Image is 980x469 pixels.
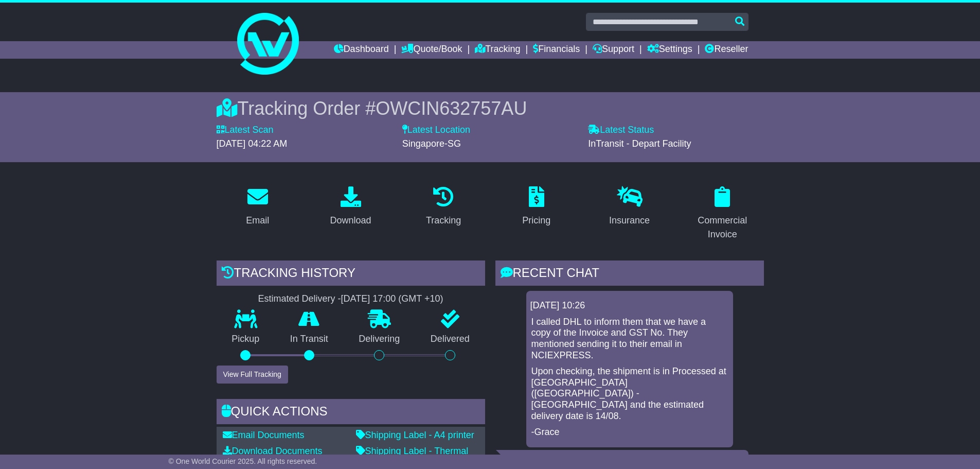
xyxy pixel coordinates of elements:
[602,183,656,231] a: Insurance
[217,366,288,384] button: View Full Tracking
[531,317,728,361] p: I called DHL to inform them that we have a copy of the Invoice and GST No. They mentioned sending...
[530,300,729,311] div: [DATE] 10:26
[217,138,288,149] span: [DATE] 04:22 AM
[681,183,764,245] a: Commercial Invoice
[217,293,485,305] div: Estimated Delivery -
[533,41,580,59] a: Financials
[647,41,692,59] a: Settings
[475,41,520,59] a: Tracking
[376,98,527,119] span: OWCIN632757AU
[402,138,461,149] span: Singapore-SG
[531,427,728,438] p: -Grace
[341,293,443,305] div: [DATE] 17:00 (GMT +10)
[217,260,485,288] div: Tracking history
[246,214,269,228] div: Email
[323,183,378,231] a: Download
[356,446,469,467] a: Shipping Label - Thermal printer
[419,183,468,231] a: Tracking
[689,454,744,465] div: [DATE] 17:13
[515,183,557,231] a: Pricing
[217,125,274,136] label: Latest Scan
[239,183,276,231] a: Email
[401,41,462,59] a: Quote/Book
[356,430,474,440] a: Shipping Label - A4 printer
[588,138,691,149] span: InTransit - Depart Facility
[588,125,654,136] label: Latest Status
[217,97,764,119] div: Tracking Order #
[217,334,275,345] p: Pickup
[402,125,470,136] label: Latest Location
[330,214,371,228] div: Download
[688,214,757,241] div: Commercial Invoice
[593,41,634,59] a: Support
[344,334,416,345] p: Delivering
[334,41,389,59] a: Dashboard
[223,430,305,440] a: Email Documents
[609,214,650,228] div: Insurance
[275,334,344,345] p: In Transit
[522,214,550,228] div: Pricing
[495,260,764,288] div: RECENT CHAT
[223,446,323,456] a: Download Documents
[705,41,748,59] a: Reseller
[505,454,595,464] a: To Be Collected Team
[426,214,461,228] div: Tracking
[169,457,317,465] span: © One World Courier 2025. All rights reserved.
[217,399,485,427] div: Quick Actions
[531,366,728,422] p: Upon checking, the shipment is in Processed at [GEOGRAPHIC_DATA] ([GEOGRAPHIC_DATA]) - [GEOGRAPHI...
[415,334,485,345] p: Delivered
